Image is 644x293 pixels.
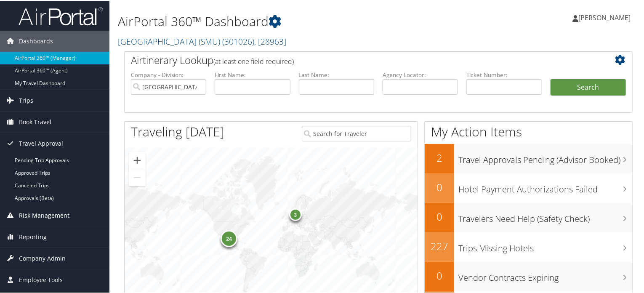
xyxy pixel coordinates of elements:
[383,70,458,78] label: Agency Locator:
[458,267,632,283] h3: Vendor Contracts Expiring
[129,168,146,185] button: Zoom out
[19,5,103,25] img: airportal-logo.png
[129,151,146,168] button: Zoom in
[458,149,632,165] h3: Travel Approvals Pending (Advisor Booked)
[19,132,63,153] span: Travel Approval
[425,209,454,223] h2: 0
[19,226,47,247] span: Reporting
[578,12,631,21] span: [PERSON_NAME]
[299,70,374,78] label: Last Name:
[19,111,51,132] span: Book Travel
[425,238,454,253] h2: 227
[19,269,63,290] span: Employee Tools
[425,150,454,164] h2: 2
[19,30,53,51] span: Dashboards
[425,261,632,290] a: 0Vendor Contracts Expiring
[131,70,206,78] label: Company - Division:
[425,143,632,173] a: 2Travel Approvals Pending (Advisor Booked)
[425,232,632,261] a: 227Trips Missing Hotels
[222,35,254,46] span: ( 301026 )
[221,229,237,246] div: 24
[302,125,411,141] input: Search for Traveler
[131,52,584,67] h2: Airtinerary Lookup
[425,179,454,194] h2: 0
[19,204,69,225] span: Risk Management
[458,237,632,253] h3: Trips Missing Hotels
[215,70,290,78] label: First Name:
[19,247,66,268] span: Company Admin
[213,56,294,65] span: (at least one field required)
[254,35,286,46] span: , [ 28963 ]
[572,4,639,29] a: [PERSON_NAME]
[425,122,632,140] h1: My Action Items
[458,178,632,194] h3: Hotel Payment Authorizations Failed
[131,122,224,140] h1: Traveling [DATE]
[425,173,632,202] a: 0Hotel Payment Authorizations Failed
[458,208,632,224] h3: Travelers Need Help (Safety Check)
[425,202,632,232] a: 0Travelers Need Help (Safety Check)
[19,89,33,110] span: Trips
[466,70,542,78] label: Ticket Number:
[289,208,302,220] div: 3
[118,12,465,29] h1: AirPortal 360™ Dashboard
[425,268,454,282] h2: 0
[118,35,286,46] a: [GEOGRAPHIC_DATA] (SMU)
[551,78,626,95] button: Search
